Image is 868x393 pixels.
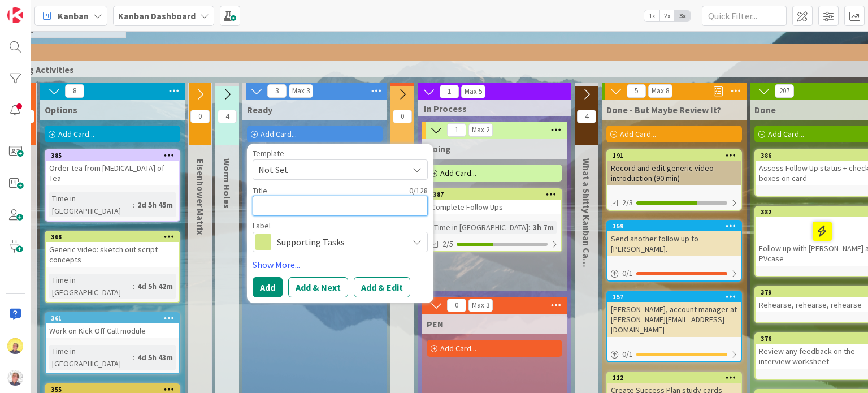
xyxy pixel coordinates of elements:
[222,158,233,209] span: Worm Holes
[427,318,444,330] span: PEN
[7,7,23,23] img: Visit kanbanzone.com
[702,6,787,26] input: Quick Filter...
[133,351,134,364] span: :
[195,159,206,235] span: Eisenhower Matrix
[607,373,741,383] div: 112
[428,200,561,214] div: Complete Follow Ups
[644,10,659,21] span: 1x
[433,191,561,198] div: 387
[46,313,179,338] div: 361Work on Kick Off Call module
[134,280,176,292] div: 4d 5h 42m
[46,150,179,161] div: 385
[45,312,180,374] a: 361Work on Kick Off Call moduleTime in [GEOGRAPHIC_DATA]:4d 5h 43m
[354,277,410,297] button: Add & Edit
[768,129,804,139] span: Add Card...
[45,231,180,303] a: 368Generic video: sketch out script conceptsTime in [GEOGRAPHIC_DATA]:4d 5h 42m
[46,150,179,185] div: 385Order tea from [MEDICAL_DATA] of Tea
[253,185,267,196] label: Title
[442,238,453,250] span: 2/5
[51,314,179,322] div: 361
[652,88,669,94] div: Max 8
[267,84,287,98] span: 3
[393,110,412,123] span: 0
[277,234,402,250] span: Supporting Tasks
[428,189,561,200] div: 387
[607,266,741,280] div: 0/1
[133,280,134,292] span: :
[440,343,476,353] span: Add Card...
[607,221,741,256] div: 159Send another follow up to [PERSON_NAME].
[606,291,742,362] a: 157[PERSON_NAME], account manager at [PERSON_NAME][EMAIL_ADDRESS][DOMAIN_NAME]0/1
[427,188,562,252] a: 387Complete Follow UpsTime in [GEOGRAPHIC_DATA]:3h 7m2/5
[247,104,272,115] span: Ready
[134,198,176,211] div: 2d 5h 45m
[7,370,23,386] img: avatar
[253,258,428,271] a: Show More...
[607,292,741,302] div: 157
[627,84,646,98] span: 5
[51,233,179,241] div: 368
[472,303,489,308] div: Max 3
[58,129,94,139] span: Add Card...
[424,103,557,114] span: In Process
[577,110,596,123] span: 4
[775,84,794,98] span: 207
[622,197,633,209] span: 2/3
[530,221,557,234] div: 3h 7m
[45,149,180,222] a: 385Order tea from [MEDICAL_DATA] of TeaTime in [GEOGRAPHIC_DATA]:2d 5h 45m
[134,351,176,364] div: 4d 5h 43m
[613,222,741,230] div: 159
[607,347,741,361] div: 0/1
[261,129,297,139] span: Add Card...
[118,10,196,21] b: Kanban Dashboard
[607,161,741,185] div: Record and edit generic video introduction (90 min)
[754,104,776,115] span: Done
[440,168,476,178] span: Add Card...
[622,267,633,279] span: 0 / 1
[46,313,179,323] div: 361
[607,221,741,231] div: 159
[620,129,656,139] span: Add Card...
[440,85,459,98] span: 1
[606,220,742,282] a: 159Send another follow up to [PERSON_NAME].0/1
[659,10,675,21] span: 2x
[465,89,482,94] div: Max 5
[58,9,89,23] span: Kanban
[607,150,741,161] div: 191
[49,274,133,299] div: Time in [GEOGRAPHIC_DATA]
[253,149,284,157] span: Template
[190,110,210,123] span: 0
[613,152,741,159] div: 191
[528,221,530,234] span: :
[607,231,741,256] div: Send another follow up to [PERSON_NAME].
[607,150,741,185] div: 191Record and edit generic video introduction (90 min)
[613,374,741,382] div: 112
[253,277,283,297] button: Add
[428,189,561,214] div: 387Complete Follow Ups
[133,198,134,211] span: :
[472,127,489,133] div: Max 2
[253,222,271,230] span: Label
[581,158,592,270] span: What a Shitty Kanban Card!
[49,345,133,370] div: Time in [GEOGRAPHIC_DATA]
[46,232,179,242] div: 368
[271,185,428,196] div: 0 / 128
[607,292,741,337] div: 157[PERSON_NAME], account manager at [PERSON_NAME][EMAIL_ADDRESS][DOMAIN_NAME]
[427,143,451,154] span: Doing
[447,299,466,312] span: 0
[51,152,179,159] div: 385
[46,161,179,185] div: Order tea from [MEDICAL_DATA] of Tea
[46,323,179,338] div: Work on Kick Off Call module
[45,104,77,115] span: Options
[607,302,741,337] div: [PERSON_NAME], account manager at [PERSON_NAME][EMAIL_ADDRESS][DOMAIN_NAME]
[7,338,23,354] img: JW
[49,192,133,217] div: Time in [GEOGRAPHIC_DATA]
[46,242,179,267] div: Generic video: sketch out script concepts
[675,10,690,21] span: 3x
[431,221,528,234] div: Time in [GEOGRAPHIC_DATA]
[46,232,179,267] div: 368Generic video: sketch out script concepts
[447,123,466,137] span: 1
[292,88,310,94] div: Max 3
[622,348,633,360] span: 0 / 1
[218,110,237,123] span: 4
